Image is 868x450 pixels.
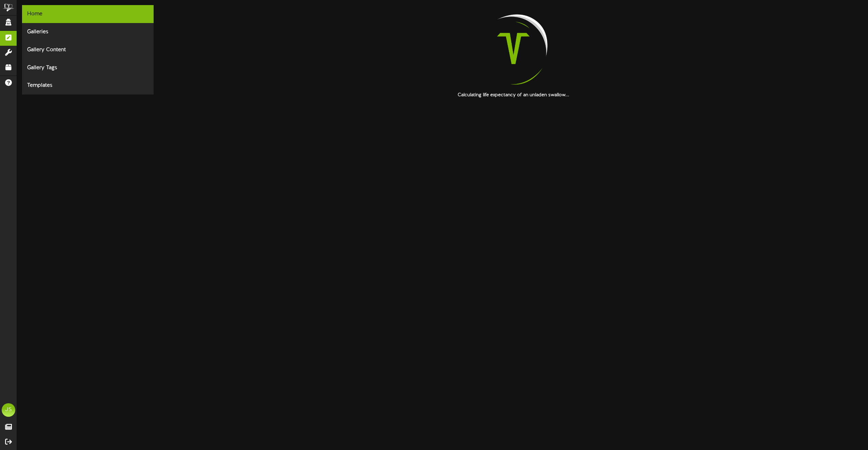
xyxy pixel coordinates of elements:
[470,5,557,92] img: loading-spinner-2.png
[22,77,154,95] div: Templates
[22,5,154,23] div: Home
[458,93,569,98] strong: Calculating life expectancy of an unladen swallow...
[22,59,154,77] div: Gallery Tags
[22,23,154,41] div: Galleries
[2,403,15,417] div: JS
[22,41,154,59] div: Gallery Content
